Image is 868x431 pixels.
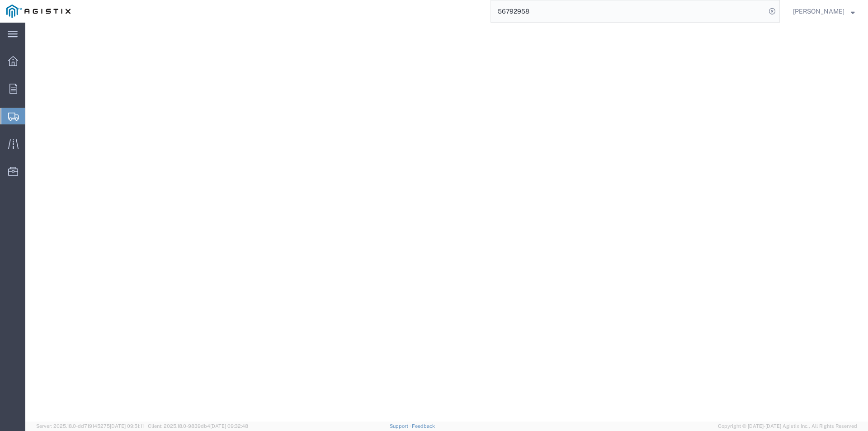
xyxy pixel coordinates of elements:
a: Feedback [412,423,435,429]
button: [PERSON_NAME] [793,6,855,17]
span: [DATE] 09:32:48 [210,423,248,429]
span: Server: 2025.18.0-dd719145275 [36,423,144,429]
iframe: FS Legacy Container [25,23,868,422]
span: [DATE] 09:51:11 [110,423,144,429]
span: Copyright © [DATE]-[DATE] Agistix Inc., All Rights Reserved [718,422,857,430]
input: Search for shipment number, reference number [491,0,766,22]
img: logo [6,5,71,18]
span: Client: 2025.18.0-9839db4 [148,423,248,429]
span: Greg Gonzales [793,6,844,16]
a: Support [390,423,412,429]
